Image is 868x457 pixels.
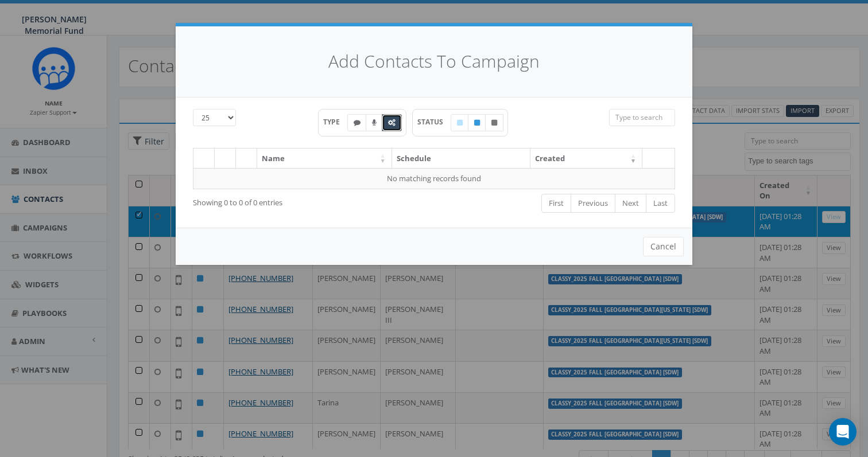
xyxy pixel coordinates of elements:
[485,114,503,131] label: Unpublished
[571,194,615,213] a: Previous
[372,119,377,126] i: Ringless Voice Mail
[474,119,480,126] i: Published
[615,194,646,213] a: Next
[392,149,530,169] th: Schedule
[382,114,402,131] label: Automated Message
[468,114,486,131] label: Published
[491,119,497,126] i: Unpublished
[541,194,571,213] a: First
[457,119,463,126] i: Draft
[388,119,396,126] i: Automated Message
[366,114,383,131] label: Ringless Voice Mail
[530,149,642,169] th: Created: activate to sort column ascending
[354,119,361,126] i: Text SMS
[417,117,451,127] span: STATUS
[323,117,348,127] span: TYPE
[193,193,384,208] div: Showing 0 to 0 of 0 entries
[347,114,367,131] label: Text SMS
[643,237,684,256] button: Cancel
[193,168,675,189] td: No matching records found
[609,109,675,126] input: Type to search
[451,114,469,131] label: Draft
[257,149,392,169] th: Name: activate to sort column ascending
[193,49,675,74] h4: Add Contacts To Campaign
[646,194,675,213] a: Last
[829,418,857,446] div: Open Intercom Messenger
